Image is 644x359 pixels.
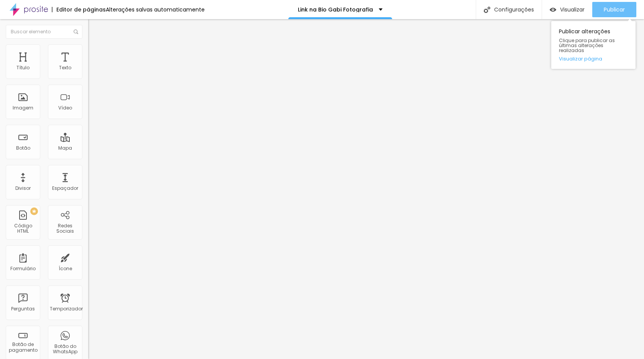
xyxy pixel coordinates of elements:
[56,6,106,13] font: Editor de páginas
[74,29,78,34] img: Ícone
[58,145,72,151] font: Mapa
[560,6,585,13] font: Visualizar
[559,56,628,61] a: Visualizar página
[14,222,32,234] font: Código HTML
[592,2,636,17] button: Publicar
[16,145,30,151] font: Botão
[298,6,373,13] font: Link na Bio Gabi Fotografia
[559,37,615,54] font: Clique para publicar as últimas alterações realizadas
[11,305,35,312] font: Perguntas
[542,2,592,17] button: Visualizar
[559,28,610,35] font: Publicar alterações
[494,6,534,13] font: Configurações
[15,185,31,191] font: Divisor
[550,7,556,13] img: view-1.svg
[6,25,82,39] input: Buscar elemento
[88,19,644,359] iframe: Editor
[50,305,83,312] font: Temporizador
[604,6,625,13] font: Publicar
[10,265,36,272] font: Formulário
[59,265,72,272] font: Ícone
[106,6,205,13] font: Alterações salvas automaticamente
[56,222,74,234] font: Redes Sociais
[484,7,490,13] img: Ícone
[16,64,30,71] font: Título
[9,341,38,353] font: Botão de pagamento
[59,64,71,71] font: Texto
[559,55,602,62] font: Visualizar página
[13,104,33,111] font: Imagem
[58,104,72,111] font: Vídeo
[53,343,77,355] font: Botão do WhatsApp
[52,185,78,191] font: Espaçador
